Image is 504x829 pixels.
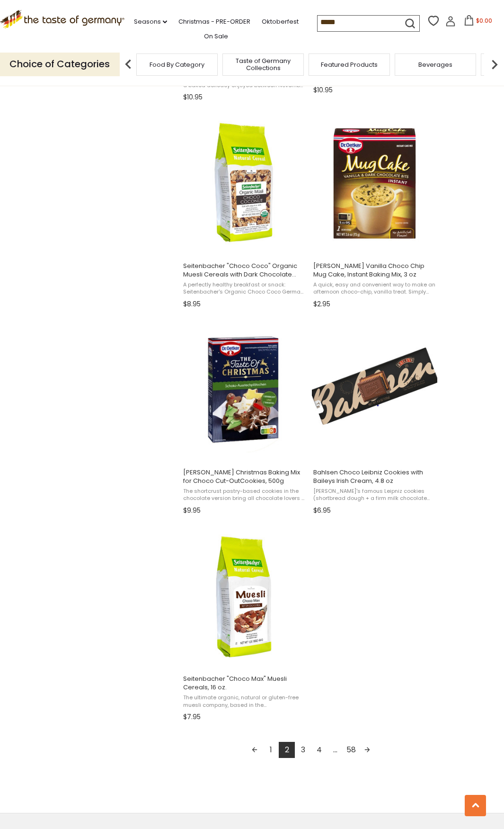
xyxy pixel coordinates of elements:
[327,742,343,758] span: ...
[458,15,498,29] button: $0.00
[312,319,437,518] a: Bahlsen Choco Leibniz Cookies with Baileys Irish Cream, 4.8 oz
[134,17,167,27] a: Seasons
[183,468,306,485] span: [PERSON_NAME] Christmas Baking Mix for Choco Cut-OutCookies, 500g
[485,55,504,74] img: next arrow
[313,468,436,485] span: Bahlsen Choco Leibniz Cookies with Baileys Irish Cream, 4.8 oz
[262,17,299,27] a: Oktoberfest
[183,675,306,692] span: Seitenbacher "Choco Max" Muesli Cereals, 16 oz.
[295,742,311,758] a: 3
[183,281,306,296] span: A perfectly healthy breakfast or snack: Seitenbacher's Organic Choco Coco German muesli, with lot...
[183,506,201,516] span: $9.95
[182,526,307,724] a: Seitenbacher "Choco Max" Muesli Cereals, 16 oz.
[183,742,439,761] div: Pagination
[359,742,375,758] a: Next page
[183,262,306,279] span: Seitenbacher "Choco Coco" Organic Muesli Cereals with Dark Chocolate and Coconut, 16 oz.
[313,299,330,309] span: $2.95
[263,742,279,758] a: 1
[313,488,436,502] span: [PERSON_NAME]'s famous Leipniz cookies (shortbread dough + a firm milk chocolate layer), with an ...
[183,694,306,709] span: The ultimate organic, natural or gluten-free muesli company, based in the [GEOGRAPHIC_DATA] betwe...
[343,742,359,758] a: 58
[182,328,307,453] img: Dr. Oetker Christmas Baking Mix for Choco Cut-OutCookies, 500g
[183,712,201,722] span: $7.95
[321,61,378,68] a: Featured Products
[313,506,331,516] span: $6.95
[183,488,306,502] span: The shortcrust pastry-based cookies in the chocolate version bring all chocolate lovers a lot of ...
[312,121,437,246] img: Dr. Oetker Vanilla Choco Chip Mug Cake, Instant Baking Mix, 3 oz
[183,299,201,309] span: $8.95
[225,57,301,71] a: Taste of Germany Collections
[476,17,492,25] span: $0.00
[182,113,307,312] a: Seitenbacher "Choco Coco" Organic Muesli Cereals with Dark Chocolate and Coconut, 16 oz.
[313,281,436,296] span: A quick, easy and convenient way to make an afternoon choco-chip, vanilla treat. Simply grease a ...
[313,262,436,279] span: [PERSON_NAME] Vanilla Choco Chip Mug Cake, Instant Baking Mix, 3 oz
[119,55,138,74] img: previous arrow
[178,17,250,27] a: Christmas - PRE-ORDER
[247,742,263,758] a: Previous page
[183,92,203,102] span: $10.95
[418,61,452,68] a: Beverages
[313,85,333,95] span: $10.95
[182,319,307,518] a: Dr. Oetker Christmas Baking Mix for Choco Cut-OutCookies, 500g
[204,31,228,42] a: On Sale
[312,113,437,312] a: Dr. Oetker Vanilla Choco Chip Mug Cake, Instant Baking Mix, 3 oz
[150,61,204,68] a: Food By Category
[279,742,295,758] a: 2
[311,742,327,758] a: 4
